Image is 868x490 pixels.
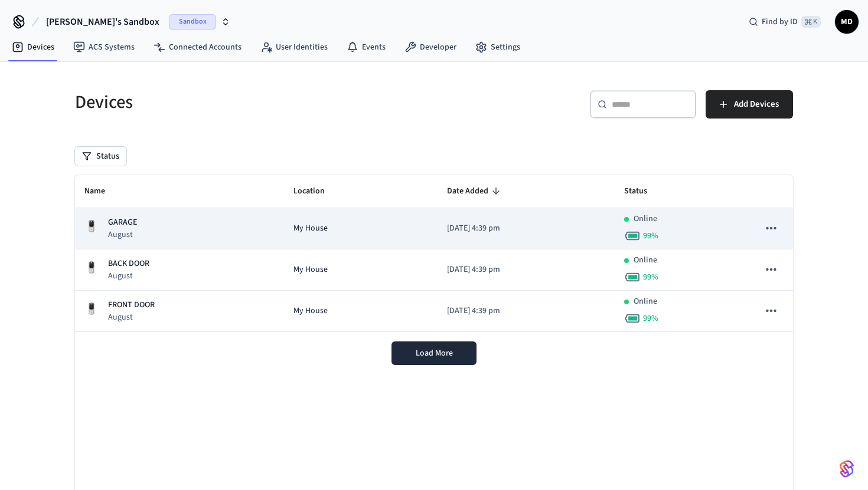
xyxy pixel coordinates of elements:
h5: Devices [75,90,427,114]
span: Status [624,182,663,200]
p: Online [634,295,657,308]
span: 99 % [643,313,658,324]
span: MD [836,11,857,32]
a: Events [337,37,395,58]
img: Yale Assure Touchscreen Wifi Smart Lock, Satin Nickel, Front [84,219,99,234]
span: Location [293,182,340,200]
span: Date Added [447,182,504,200]
a: User Identities [251,37,337,58]
a: Developer [395,37,466,58]
button: MD [835,10,859,34]
p: [DATE] 4:39 pm [447,222,605,235]
a: ACS Systems [64,37,144,58]
a: Connected Accounts [144,37,251,58]
button: Load More [391,341,477,365]
button: Status [75,147,126,166]
span: Load More [416,347,453,359]
p: [DATE] 4:39 pm [447,305,605,317]
p: Online [634,254,657,267]
a: Devices [2,37,64,58]
span: Sandbox [169,14,216,29]
span: Add Devices [734,97,779,112]
p: BACK DOOR [108,258,149,270]
img: Yale Assure Touchscreen Wifi Smart Lock, Satin Nickel, Front [84,261,99,275]
p: Online [634,213,657,225]
img: SeamLogoGradient.69752ec5.svg [840,459,854,478]
a: Settings [466,37,530,58]
table: sticky table [75,175,793,332]
p: [DATE] 4:39 pm [447,264,605,276]
span: Name [84,182,120,200]
span: 99 % [643,230,658,242]
span: My House [293,305,328,317]
span: Find by ID [762,16,798,28]
p: August [108,311,155,323]
span: 99 % [643,271,658,283]
p: GARAGE [108,216,137,229]
span: My House [293,222,328,235]
span: [PERSON_NAME]'s Sandbox [46,15,159,29]
p: August [108,229,137,241]
p: FRONT DOOR [108,299,155,311]
p: August [108,270,149,282]
span: ⌘ K [801,16,821,28]
span: My House [293,264,328,276]
div: Find by ID⌘ K [739,11,830,32]
button: Add Devices [706,90,793,119]
img: Yale Assure Touchscreen Wifi Smart Lock, Satin Nickel, Front [84,302,99,316]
